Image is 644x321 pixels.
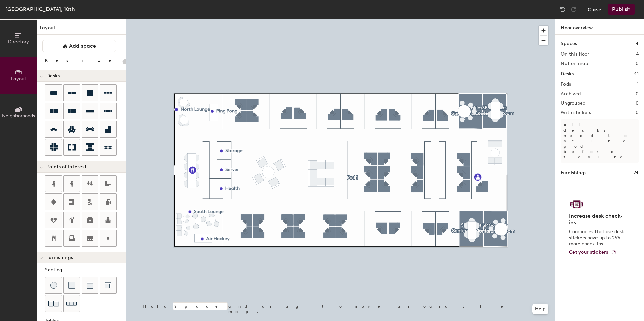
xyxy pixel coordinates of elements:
[8,39,29,45] span: Directory
[63,277,80,294] button: Cushion
[636,61,639,66] h2: 0
[11,76,26,82] span: Layout
[569,213,626,226] h4: Increase desk check-ins
[46,73,60,79] span: Desks
[561,51,589,57] h2: On this floor
[5,5,75,13] div: [GEOGRAPHIC_DATA], 10th
[555,19,644,35] h1: Floor overview
[634,70,639,78] h1: 41
[45,266,126,274] div: Seating
[68,282,75,289] img: Cushion
[634,169,639,177] h1: 74
[532,304,548,314] button: Help
[46,255,73,260] span: Furnishings
[569,229,626,247] p: Companies that use desk stickers have up to 25% more check-ins.
[105,282,111,289] img: Couch (corner)
[569,249,608,255] span: Get your stickers
[45,58,120,63] div: Resize
[69,43,96,49] span: Add space
[637,82,639,87] h2: 1
[561,70,574,78] h1: Desks
[45,277,62,294] button: Stool
[608,4,635,15] button: Publish
[2,113,35,119] span: Neighborhoods
[87,282,93,289] img: Couch (middle)
[561,119,639,163] p: All desks need to be in a pod before saving
[559,6,566,13] img: Undo
[561,110,591,115] h2: With stickers
[636,101,639,106] h2: 0
[636,110,639,115] h2: 0
[50,282,57,289] img: Stool
[561,40,577,47] h1: Spaces
[37,24,126,35] h1: Layout
[45,295,62,312] button: Couch (x2)
[63,295,80,312] button: Couch (x3)
[636,51,639,57] h2: 4
[569,199,584,210] img: Sticker logo
[636,40,639,47] h1: 4
[561,169,586,177] h1: Furnishings
[569,250,616,255] a: Get your stickers
[561,61,588,66] h2: Not on map
[570,6,577,13] img: Redo
[66,298,77,309] img: Couch (x3)
[561,101,586,106] h2: Ungrouped
[561,82,571,87] h2: Pods
[42,40,116,52] button: Add space
[82,277,98,294] button: Couch (middle)
[48,298,59,309] img: Couch (x2)
[46,164,87,170] span: Points of Interest
[588,4,601,15] button: Close
[100,277,117,294] button: Couch (corner)
[636,91,639,97] h2: 0
[561,91,581,97] h2: Archived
